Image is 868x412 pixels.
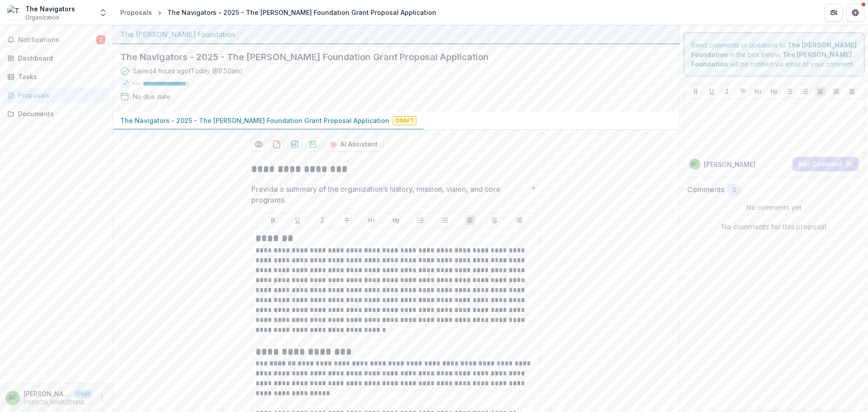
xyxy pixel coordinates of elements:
p: [PERSON_NAME] [704,160,755,169]
button: Bullet List [784,86,795,97]
button: download-proposal [288,137,302,152]
p: [PERSON_NAME] [24,389,71,398]
button: Get Help [846,4,864,22]
button: download-proposal [306,137,320,152]
button: Ordered List [440,215,451,226]
a: Dashboard [4,51,109,66]
button: Underline [292,215,303,226]
div: The Navigators - 2025 - The [PERSON_NAME] Foundation Grant Proposal Application [167,8,436,17]
a: Proposals [4,88,109,103]
div: The Navigators [25,4,75,14]
div: Brad Cummins [9,395,17,401]
h2: The Navigators - 2025 - The [PERSON_NAME] Foundation Grant Proposal Application [120,52,658,62]
button: Align Center [489,215,500,226]
button: Italicize [722,86,732,97]
button: AI Assistant [324,137,383,152]
p: [PERSON_NAME][EMAIL_ADDRESS][PERSON_NAME][DOMAIN_NAME] [24,398,93,407]
span: Organization [25,14,59,22]
div: Proposals [18,90,102,100]
button: Heading 1 [753,86,764,97]
button: Underline [706,86,717,97]
p: No comments yet [687,203,861,212]
h2: Comments [687,185,724,194]
button: Partners [825,4,843,22]
span: 2 [96,35,105,44]
button: Preview dc8323fb-d40e-4acf-8354-a3ff4d96e686-0.pdf [251,137,266,152]
button: Open entity switcher [97,4,109,22]
nav: breadcrumb [117,6,440,19]
a: Documents [4,106,109,121]
div: Saved 4 hours ago ( Today @ 9:50am ) [133,66,243,76]
button: Heading 1 [366,215,377,226]
div: No due date [133,92,170,101]
button: Align Left [815,86,826,97]
button: Bullet List [415,215,426,226]
p: No comments for this proposal [722,221,826,232]
button: Italicize [317,215,328,226]
div: Tasks [18,72,102,81]
button: Align Right [514,215,525,226]
button: Align Left [465,215,476,226]
button: Notifications2 [4,33,109,47]
button: Strike [737,86,748,97]
button: More [96,393,107,403]
button: Ordered List [800,86,811,97]
p: 93 % [133,81,140,87]
div: Proposals [120,8,152,17]
button: Align Right [846,86,857,97]
button: Heading 2 [769,86,779,97]
button: Bold [690,86,701,97]
button: Heading 2 [391,215,401,226]
span: Draft [393,116,416,125]
button: Add Comment [793,157,859,171]
div: Documents [18,109,102,118]
a: Tasks [4,69,109,84]
p: The Navigators - 2025 - The [PERSON_NAME] Foundation Grant Proposal Application [120,116,389,125]
p: Provide a summary of the organization’s history, mission, vision, and core programs. [251,184,528,205]
p: User [74,390,93,398]
a: Proposals [117,6,156,19]
button: Strike [341,215,352,226]
button: download-proposal [269,137,284,152]
div: Brad Cummins [692,162,698,166]
button: Align Center [831,86,842,97]
div: The [PERSON_NAME] Foundation [120,29,672,40]
img: The Navigators [7,5,22,20]
button: Bold [268,215,278,226]
span: Notifications [18,36,96,44]
span: 0 [732,186,736,194]
div: Send comments or questions to in the box below. will be notified via email of your comment. [684,33,865,76]
div: Dashboard [18,53,102,63]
